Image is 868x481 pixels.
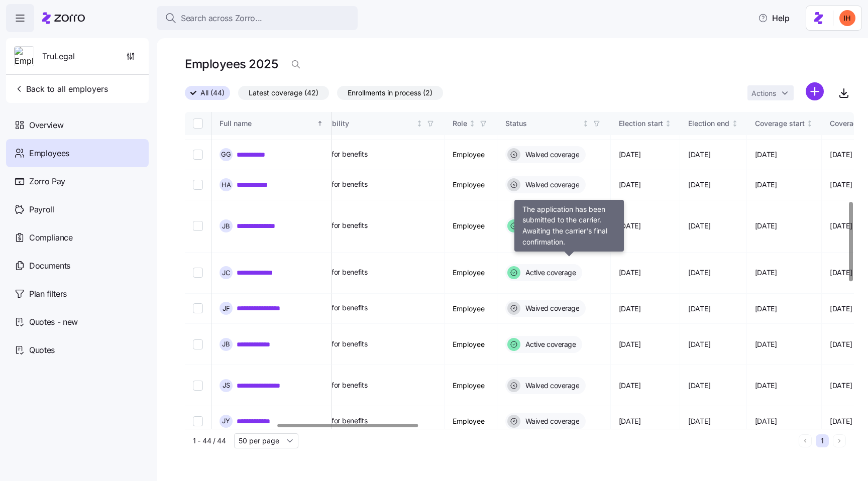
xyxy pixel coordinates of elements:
[522,268,576,278] span: Active coverage
[522,150,580,160] span: Waived coverage
[222,223,230,229] span: J B
[619,339,641,349] span: [DATE]
[611,112,681,135] th: Election startNot sorted
[445,253,497,294] td: Employee
[522,303,580,313] span: Waived coverage
[755,339,777,349] span: [DATE]
[688,118,729,129] div: Election end
[799,434,812,447] button: Previous page
[308,416,368,426] span: Eligible for benefits
[445,170,497,200] td: Employee
[688,381,710,391] span: [DATE]
[522,416,580,426] span: Waived coverage
[755,304,777,314] span: [DATE]
[6,111,149,139] a: Overview
[522,221,576,231] span: Active coverage
[830,416,852,426] span: [DATE]
[445,140,497,170] td: Employee
[249,86,318,99] span: Latest coverage (42)
[688,339,710,349] span: [DATE]
[755,118,805,129] div: Coverage start
[193,268,203,278] input: Select record 13
[221,151,231,158] span: G G
[157,6,358,30] button: Search across Zorro...
[193,416,203,426] input: Select record 17
[505,118,581,129] div: Status
[619,416,641,426] span: [DATE]
[222,418,230,424] span: J Y
[29,260,70,272] span: Documents
[522,180,580,190] span: Waived coverage
[193,303,203,313] input: Select record 14
[292,118,414,129] div: Benefit eligibility
[582,120,589,127] div: Not sorted
[731,120,738,127] div: Not sorted
[619,150,641,160] span: [DATE]
[6,139,149,167] a: Employees
[222,270,231,276] span: J C
[308,267,368,277] span: Eligible for benefits
[445,112,497,135] th: RoleNot sorted
[29,231,73,244] span: Compliance
[29,344,55,356] span: Quotes
[619,118,663,129] div: Election start
[522,381,580,391] span: Waived coverage
[193,381,203,391] input: Select record 16
[348,86,432,99] span: Enrollments in process (2)
[619,381,641,391] span: [DATE]
[10,79,112,99] button: Back to all employers
[6,195,149,223] a: Payroll
[688,304,710,314] span: [DATE]
[619,268,641,278] span: [DATE]
[29,288,67,300] span: Plan filters
[445,324,497,365] td: Employee
[308,339,368,349] span: Eligible for benefits
[308,380,368,390] span: Eligible for benefits
[15,47,34,67] img: Employer logo
[453,118,467,129] div: Role
[193,339,203,349] input: Select record 15
[830,381,852,391] span: [DATE]
[223,305,230,312] span: J F
[755,268,777,278] span: [DATE]
[6,223,149,252] a: Compliance
[222,341,230,347] span: J B
[29,316,78,328] span: Quotes - new
[445,365,497,406] td: Employee
[222,182,231,188] span: H A
[619,180,641,190] span: [DATE]
[758,12,790,24] span: Help
[816,434,829,447] button: 1
[316,120,323,127] div: Sorted ascending
[619,304,641,314] span: [DATE]
[755,381,777,391] span: [DATE]
[688,150,710,160] span: [DATE]
[29,175,65,188] span: Zorro Pay
[308,220,368,230] span: Eligible for benefits
[220,118,315,129] div: Full name
[830,221,852,231] span: [DATE]
[755,221,777,231] span: [DATE]
[806,120,813,127] div: Not sorted
[830,150,852,160] span: [DATE]
[29,119,63,132] span: Overview
[445,294,497,324] td: Employee
[665,120,672,127] div: Not sorted
[688,180,710,190] span: [DATE]
[688,416,710,426] span: [DATE]
[193,118,203,129] input: Select all records
[308,149,368,159] span: Eligible for benefits
[688,268,710,278] span: [DATE]
[755,416,777,426] span: [DATE]
[193,436,226,446] span: 1 - 44 / 44
[14,83,108,95] span: Back to all employers
[6,336,149,364] a: Quotes
[522,339,576,349] span: Active coverage
[688,221,710,231] span: [DATE]
[445,200,497,253] td: Employee
[750,8,798,28] button: Help
[6,252,149,280] a: Documents
[469,120,476,127] div: Not sorted
[830,304,852,314] span: [DATE]
[839,10,855,26] img: f3711480c2c985a33e19d88a07d4c111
